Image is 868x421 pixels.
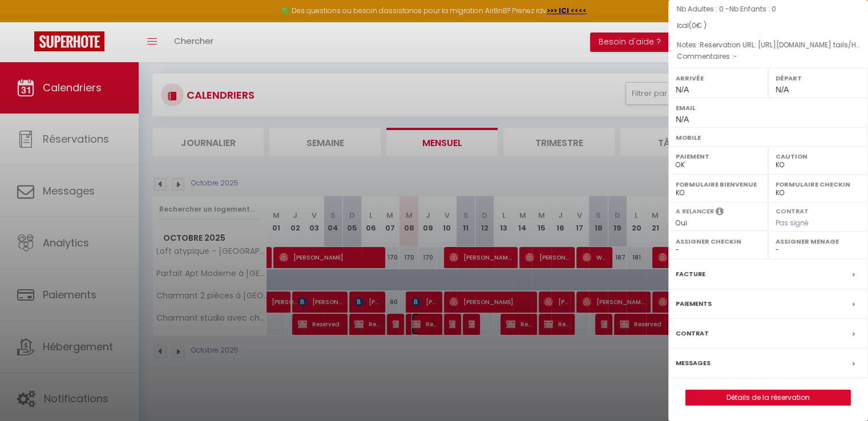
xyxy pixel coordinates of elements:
span: 0 [692,21,696,30]
button: Détails de la réservation [685,390,851,406]
span: N/A [776,85,789,94]
label: Départ [776,72,861,84]
label: A relancer [676,207,714,216]
p: Commentaires : [677,51,859,62]
label: Arrivée [676,72,761,84]
span: N/A [676,85,689,94]
a: Détails de la réservation [686,390,850,405]
span: Nb Adultes : 0 - [677,4,776,14]
span: Pas signé [776,218,809,228]
label: Formulaire Bienvenue [676,179,761,190]
div: Ical [677,21,859,31]
label: Assigner Menage [776,236,861,247]
label: Caution [776,151,861,162]
label: Paiement [676,151,761,162]
span: ( € ) [689,21,706,30]
label: Contrat [676,327,709,339]
label: Contrat [776,207,809,214]
span: - [733,51,737,61]
label: Mobile [676,132,861,143]
label: Messages [676,357,710,369]
label: Paiements [676,298,712,310]
span: N/A [676,115,689,124]
label: Assigner Checkin [676,236,761,247]
label: Facture [676,268,705,280]
p: Notes : [677,39,859,51]
span: Nb Enfants : 0 [729,4,776,14]
label: Email [676,102,861,114]
i: Sélectionner OUI si vous souhaiter envoyer les séquences de messages post-checkout [716,207,724,219]
label: Formulaire Checkin [776,179,861,190]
